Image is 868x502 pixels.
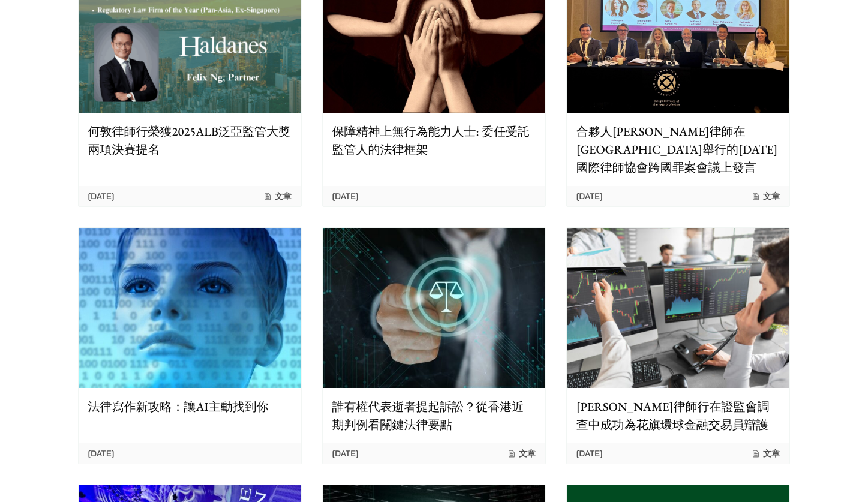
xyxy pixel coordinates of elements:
[88,398,292,416] p: 法律寫作新攻略：讓AI主動找到你
[332,398,536,434] p: 誰有權代表逝者提起訴訟？從香港近期判例看關鍵法律要點
[88,191,115,202] time: [DATE]
[88,448,115,459] time: [DATE]
[322,227,546,464] a: 誰有權代表逝者提起訴訟？從香港近期判例看關鍵法律要點 [DATE] 文章
[88,122,292,158] p: 何敦律師行榮獲2025ALB泛亞監管大獎兩項決賽提名
[566,227,790,464] a: [PERSON_NAME]律師行在證監會調查中成功為花旗環球金融交易員辯護 [DATE] 文章
[263,191,292,202] span: 文章
[332,448,359,459] time: [DATE]
[78,227,302,464] a: 法律寫作新攻略：讓AI主動找到你 [DATE]
[576,122,780,176] p: 合夥人[PERSON_NAME]律師在[GEOGRAPHIC_DATA]舉行的[DATE]國際律師協會跨國罪案會議上發言
[332,191,359,202] time: [DATE]
[751,448,780,459] span: 文章
[576,191,603,202] time: [DATE]
[576,448,603,459] time: [DATE]
[576,398,780,434] p: [PERSON_NAME]律師行在證監會調查中成功為花旗環球金融交易員辯護
[507,448,536,459] span: 文章
[332,122,536,158] p: 保障精神上無行為能力人士: 委任受託監管人的法律框架
[751,191,780,202] span: 文章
